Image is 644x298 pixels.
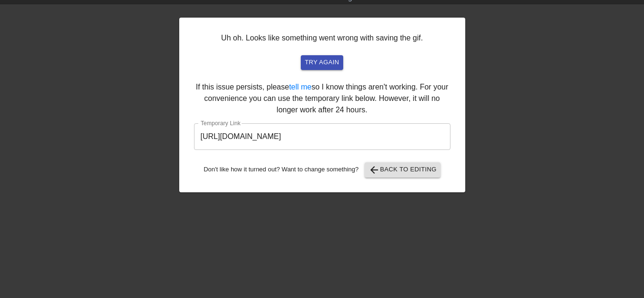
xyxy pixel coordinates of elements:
[368,164,380,176] span: arrow_back
[368,164,437,176] span: Back to Editing
[289,83,311,91] a: tell me
[179,18,465,192] div: Uh oh. Looks like something went wrong with saving the gif. If this issue persists, please so I k...
[301,55,343,70] button: try again
[365,162,440,178] button: Back to Editing
[305,57,339,68] span: try again
[194,162,450,178] div: Don't like how it turned out? Want to change something?
[194,123,450,150] input: bare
